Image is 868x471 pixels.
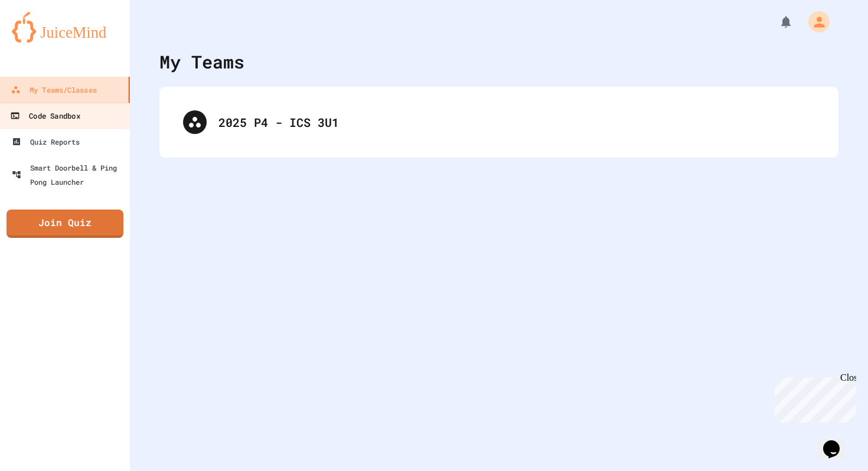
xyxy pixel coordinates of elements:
[770,372,856,423] iframe: chat widget
[12,135,80,149] div: Quiz Reports
[10,109,80,123] div: Code Sandbox
[159,48,244,75] div: My Teams
[218,113,815,131] div: 2025 P4 - ICS 3U1
[12,12,118,42] img: logo-orange.svg
[5,5,81,75] div: Chat with us now!Close
[6,210,123,238] a: Join Quiz
[11,83,97,97] div: My Teams/Classes
[818,424,856,459] iframe: chat widget
[757,12,796,32] div: My Notifications
[12,161,125,189] div: Smart Doorbell & Ping Pong Launcher
[796,8,833,35] div: My Account
[171,99,827,146] div: 2025 P4 - ICS 3U1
